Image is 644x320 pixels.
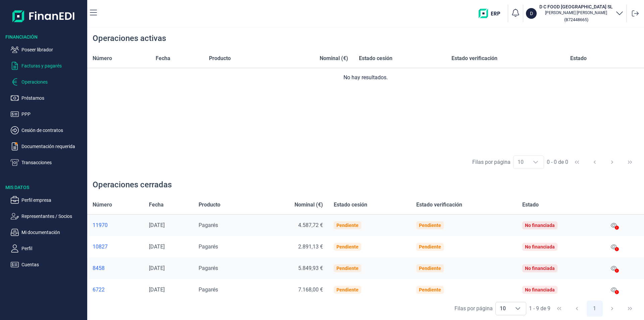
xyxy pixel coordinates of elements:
p: Poseer librador [21,46,85,54]
button: Last Page [622,154,638,170]
p: Perfil empresa [21,196,85,204]
span: 7.168,00 € [298,286,323,293]
div: Filas por página [472,158,511,166]
div: Pendiente [336,244,359,249]
div: Filas por página [454,305,493,313]
button: Facturas y pagarés [11,62,85,70]
div: Pendiente [419,266,441,271]
p: Préstamos [21,94,85,102]
button: Cesión de contratos [11,126,85,134]
button: Representantes / Socios [11,212,85,220]
div: Operaciones cerradas [93,179,172,190]
div: Pendiente [336,223,359,228]
span: Nominal (€) [320,54,348,62]
div: Pendiente [419,287,441,292]
div: No hay resultados. [93,74,639,82]
p: Facturas y pagarés [21,62,85,70]
button: DD C FOOD [GEOGRAPHIC_DATA] SL[PERSON_NAME] [PERSON_NAME](B72448665) [526,3,624,24]
div: Pendiente [419,244,441,249]
span: Estado verificación [451,54,497,62]
button: Perfil empresa [11,196,85,204]
p: Mi documentación [21,228,85,236]
p: D [530,10,533,17]
span: Producto [199,201,220,209]
button: Documentación requerida [11,142,85,150]
p: Perfil [21,244,85,253]
button: Transacciones [11,158,85,167]
img: erp [479,9,505,18]
button: PPP [11,110,85,118]
p: Documentación requerida [21,142,85,150]
div: Choose [528,156,544,169]
div: No financiada [525,244,555,249]
button: Next Page [604,301,620,317]
button: Page 1 [587,301,603,317]
p: [PERSON_NAME] [PERSON_NAME] [539,10,613,15]
span: Pagarés [199,243,218,250]
div: [DATE] [149,222,188,229]
button: Perfil [11,244,85,253]
span: Fecha [156,54,170,62]
p: Transacciones [21,158,85,167]
a: 8458 [93,265,138,272]
a: 6722 [93,286,138,293]
h3: D C FOOD [GEOGRAPHIC_DATA] SL [539,3,613,10]
span: Número [93,201,112,209]
a: 11970 [93,222,138,229]
p: Operaciones [21,78,85,86]
span: Estado [570,54,587,62]
span: Nominal (€) [294,201,323,209]
div: Pendiente [419,223,441,228]
span: 4.587,72 € [298,222,323,228]
button: Cuentas [11,261,85,269]
span: 2.891,13 € [298,243,323,250]
div: [DATE] [149,286,188,293]
button: Next Page [604,154,620,170]
span: Estado [522,201,539,209]
div: No financiada [525,287,555,292]
button: Previous Page [569,301,585,317]
p: Cesión de contratos [21,126,85,134]
div: [DATE] [149,265,188,272]
button: Poseer librador [11,46,85,54]
p: Representantes / Socios [21,212,85,220]
span: Pagarés [199,222,218,228]
div: No financiada [525,223,555,228]
div: Operaciones activas [93,33,166,44]
div: Pendiente [336,266,359,271]
span: Estado verificación [416,201,462,209]
div: Choose [510,302,526,315]
span: Fecha [149,201,164,209]
small: Copiar cif [564,17,588,22]
span: Estado cesión [334,201,367,209]
span: 1 - 9 de 9 [529,306,550,311]
button: Previous Page [587,154,603,170]
a: 10827 [93,243,138,250]
div: No financiada [525,266,555,271]
button: Préstamos [11,94,85,102]
button: First Page [551,301,567,317]
span: Pagarés [199,286,218,293]
span: Producto [209,54,231,62]
span: Estado cesión [359,54,392,62]
div: [DATE] [149,243,188,250]
span: 10 [496,302,510,315]
button: Last Page [622,301,638,317]
p: PPP [21,110,85,118]
button: Operaciones [11,78,85,86]
span: 5.849,93 € [298,265,323,271]
img: Logo de aplicación [12,5,75,27]
span: 0 - 0 de 0 [547,159,568,165]
div: Pendiente [336,287,359,292]
button: Mi documentación [11,228,85,236]
p: Cuentas [21,261,85,269]
span: Número [93,54,112,62]
button: First Page [569,154,585,170]
span: Pagarés [199,265,218,271]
